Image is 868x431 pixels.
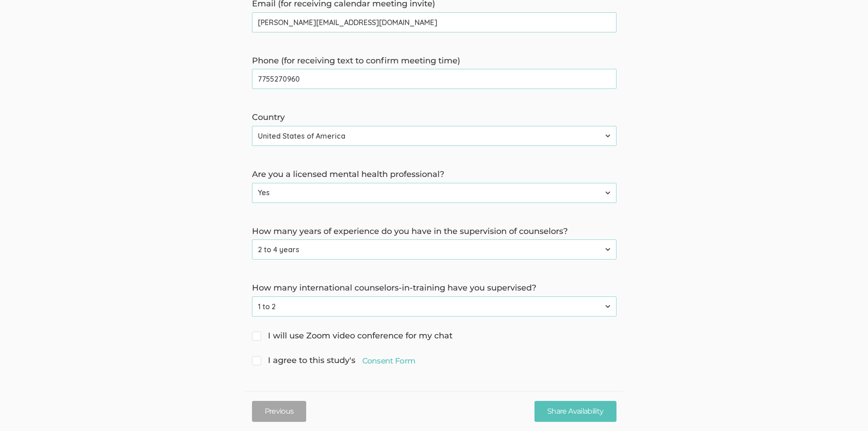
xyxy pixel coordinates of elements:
[252,355,416,367] span: I agree to this study's
[534,400,616,422] input: Share Availability
[252,55,616,67] label: Phone (for receiving text to confirm meeting time)
[252,400,307,422] button: Previous
[252,282,616,294] label: How many international counselors-in-training have you supervised?
[362,355,416,366] a: Consent Form
[252,169,616,181] label: Are you a licensed mental health professional?
[252,330,452,342] span: I will use Zoom video conference for my chat
[252,226,616,238] label: How many years of experience do you have in the supervision of counselors?
[252,112,616,124] label: Country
